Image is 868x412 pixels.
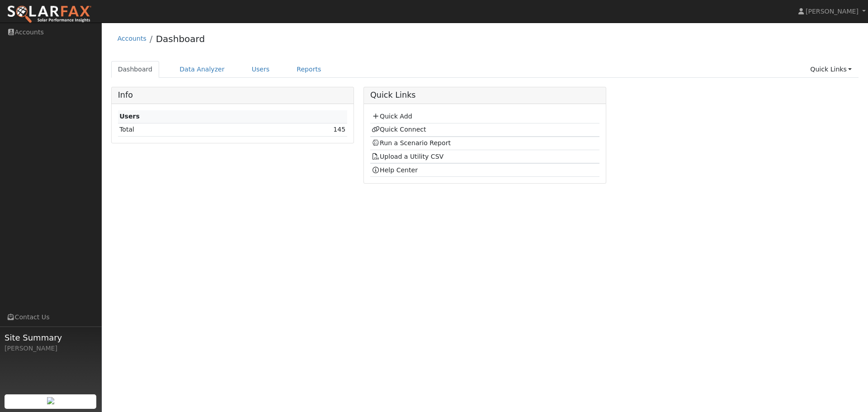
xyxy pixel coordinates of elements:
h5: Info [118,90,347,100]
a: Reports [290,61,328,78]
a: Help Center [372,166,418,174]
a: Data Analyzer [173,61,231,78]
a: Dashboard [111,61,160,78]
a: Quick Links [803,61,859,78]
a: Run a Scenario Report [372,139,451,147]
td: Total [118,123,242,136]
img: SolarFax [7,5,92,24]
a: 145 [333,126,345,133]
h5: Quick Links [370,90,599,100]
strong: Users [119,113,140,120]
a: Upload a Utility CSV [372,153,443,160]
a: Quick Add [372,113,412,120]
a: Quick Connect [372,126,426,133]
div: [PERSON_NAME] [5,344,97,353]
span: [PERSON_NAME] [806,8,859,15]
a: Dashboard [156,33,205,44]
a: Accounts [118,35,146,42]
a: Users [245,61,277,78]
img: retrieve [47,397,54,404]
span: Site Summary [5,331,97,344]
